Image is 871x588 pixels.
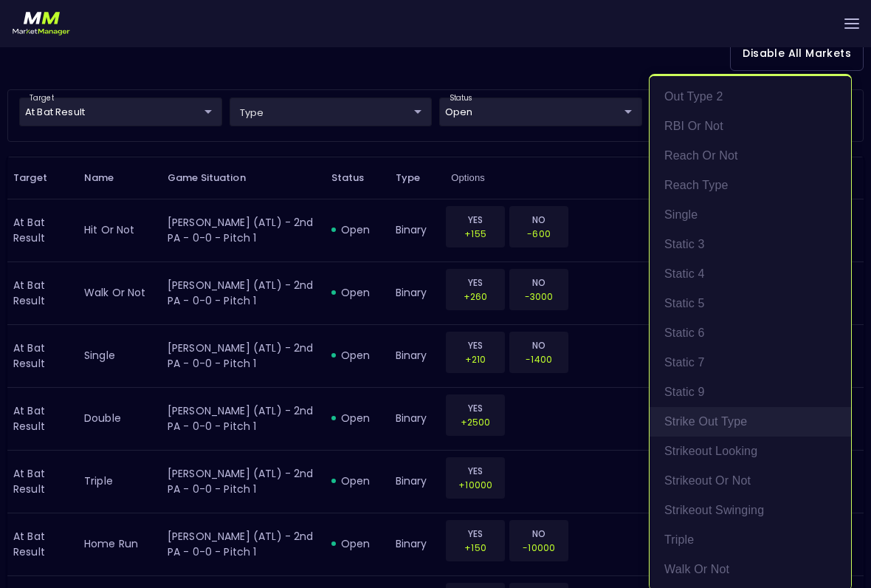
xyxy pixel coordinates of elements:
[650,525,851,555] li: triple
[650,437,851,466] li: strikeout looking
[650,289,851,318] li: Static 5
[650,407,851,437] li: strike out type
[650,200,851,230] li: single
[650,555,851,584] li: walk or not
[650,259,851,289] li: Static 4
[650,230,851,259] li: Static 3
[650,171,851,200] li: reach type
[650,112,851,141] li: RBI or not
[650,377,851,407] li: Static 9
[650,141,851,171] li: reach or not
[650,318,851,348] li: Static 6
[650,348,851,377] li: Static 7
[650,466,851,496] li: strikeout or not
[650,82,851,112] li: out type 2
[650,496,851,525] li: strikeout swinging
